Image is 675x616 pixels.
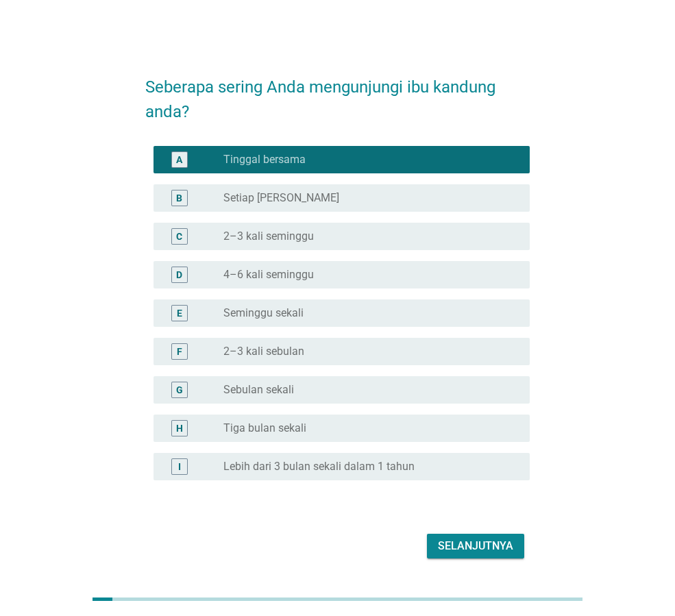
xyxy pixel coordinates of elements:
[177,306,182,320] div: E
[223,153,306,167] label: Tinggal bersama
[177,344,182,358] div: F
[223,306,304,320] label: Seminggu sekali
[427,534,524,558] button: Selanjutnya
[223,191,339,205] label: Setiap [PERSON_NAME]
[223,460,415,473] label: Lebih dari 3 bulan sekali dalam 1 tahun
[223,230,314,243] label: 2–3 kali seminggu
[176,382,183,397] div: G
[178,459,181,473] div: I
[145,61,530,124] h2: Seberapa sering Anda mengunjungi ibu kandung anda?
[223,268,314,282] label: 4–6 kali seminggu
[223,345,304,358] label: 2–3 kali sebulan
[438,538,513,554] div: Selanjutnya
[223,421,306,435] label: Tiga bulan sekali
[176,229,182,243] div: C
[176,421,183,435] div: H
[176,190,182,205] div: B
[176,152,182,167] div: A
[176,267,182,282] div: D
[223,383,294,397] label: Sebulan sekali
